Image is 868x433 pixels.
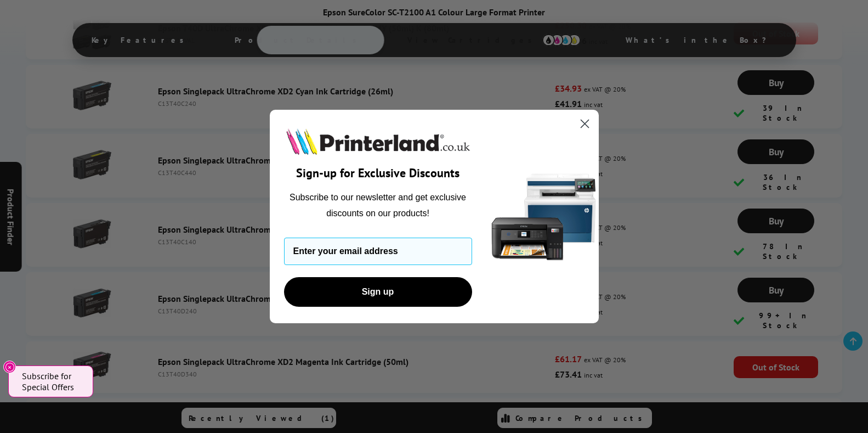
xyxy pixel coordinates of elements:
span: Subscribe to our newsletter and get exclusive discounts on our products! [290,193,466,217]
button: Sign up [284,277,472,307]
span: Sign-up for Exclusive Discounts [296,165,459,181]
button: Close dialog [575,114,594,133]
button: Close [3,361,16,373]
img: 5290a21f-4df8-4860-95f4-ea1e8d0e8904.png [489,110,599,323]
input: Enter your email address [284,238,472,265]
span: Subscribe for Special Offers [22,370,82,392]
img: Printerland.co.uk [284,126,472,157]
